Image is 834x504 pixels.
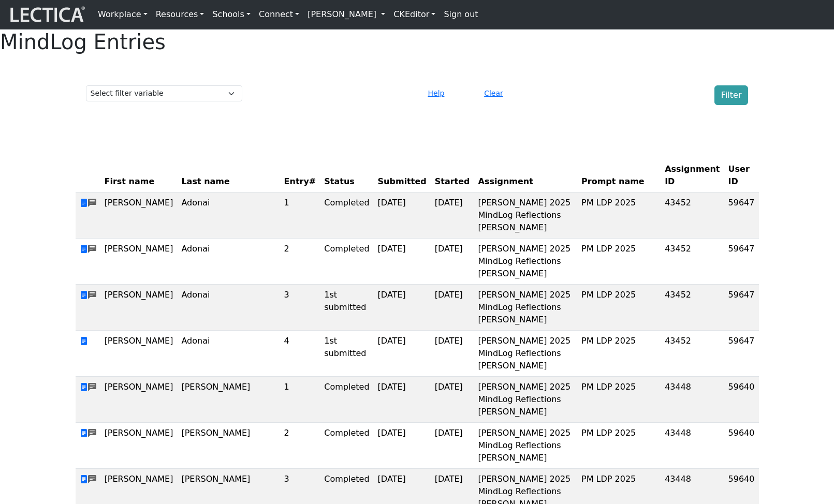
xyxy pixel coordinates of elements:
td: 43452 [661,192,724,239]
td: 59647 [724,331,759,377]
span: comments [88,197,96,210]
span: comments [88,381,96,394]
td: [PERSON_NAME] 2025 MindLog Reflections [PERSON_NAME] [474,331,578,377]
button: Filter [714,85,749,105]
span: view [80,198,88,208]
td: 43448 [661,423,724,469]
td: [DATE] [431,331,474,377]
a: Sign out [440,4,482,25]
td: [DATE] [374,192,431,239]
span: view [80,290,88,300]
td: PM LDP 2025 [577,331,661,377]
td: [DATE] [374,239,431,285]
span: view [80,428,88,438]
th: Status [320,159,373,192]
td: PM LDP 2025 [577,285,661,331]
td: 59640 [724,423,759,469]
td: [PERSON_NAME] [100,192,178,239]
td: PM LDP 2025 [577,377,661,423]
td: Adonai [177,331,280,377]
td: [PERSON_NAME] [100,285,178,331]
td: [DATE] [431,423,474,469]
td: 1st submitted [320,331,373,377]
span: view [80,244,88,254]
span: view [80,336,88,346]
td: 43452 [661,285,724,331]
td: 59640 [724,377,759,423]
td: Completed [320,423,373,469]
td: 2 [280,423,320,469]
a: CKEditor [389,4,440,25]
span: comments [88,289,96,302]
td: 4 [280,331,320,377]
td: [PERSON_NAME] [177,423,280,469]
td: 1 [280,377,320,423]
td: [DATE] [431,377,474,423]
td: [DATE] [431,192,474,239]
td: [PERSON_NAME] [100,239,178,285]
span: comments [88,473,96,486]
a: Schools [208,4,255,25]
th: Started [431,159,474,192]
td: 2 [280,239,320,285]
td: [DATE] [374,377,431,423]
td: Adonai [177,192,280,239]
td: PM LDP 2025 [577,239,661,285]
th: Last name [177,159,280,192]
a: Resources [152,4,209,25]
td: PM LDP 2025 [577,423,661,469]
img: lecticalive [8,5,85,24]
td: [PERSON_NAME] [100,423,178,469]
span: comments [88,427,96,440]
td: 59647 [724,192,759,239]
a: Workplace [94,4,152,25]
a: Connect [255,4,303,25]
td: 43452 [661,331,724,377]
th: Entry# [280,159,320,192]
td: 59647 [724,285,759,331]
button: Clear [479,85,508,101]
td: [DATE] [431,285,474,331]
td: 59647 [724,239,759,285]
span: view [80,475,88,484]
td: [PERSON_NAME] [100,377,178,423]
td: [PERSON_NAME] [177,377,280,423]
td: [PERSON_NAME] 2025 MindLog Reflections [PERSON_NAME] [474,239,578,285]
th: Prompt name [577,159,661,192]
th: Assignment [474,159,578,192]
td: [PERSON_NAME] 2025 MindLog Reflections [PERSON_NAME] [474,192,578,239]
span: view [80,382,88,392]
th: First name [100,159,178,192]
td: Adonai [177,239,280,285]
td: Completed [320,239,373,285]
td: [PERSON_NAME] 2025 MindLog Reflections [PERSON_NAME] [474,377,578,423]
td: 3 [280,285,320,331]
a: Help [423,88,449,98]
span: comments [88,243,96,256]
th: Assignment ID [661,159,724,192]
td: Adonai [177,285,280,331]
td: [PERSON_NAME] 2025 MindLog Reflections [PERSON_NAME] [474,285,578,331]
td: Completed [320,377,373,423]
td: 43448 [661,377,724,423]
td: [PERSON_NAME] 2025 MindLog Reflections [PERSON_NAME] [474,423,578,469]
td: [DATE] [374,423,431,469]
td: 1st submitted [320,285,373,331]
td: [DATE] [374,285,431,331]
td: 1 [280,192,320,239]
td: PM LDP 2025 [577,192,661,239]
td: [DATE] [374,331,431,377]
td: [DATE] [431,239,474,285]
button: Help [423,85,449,101]
td: Completed [320,192,373,239]
td: 43452 [661,239,724,285]
th: Submitted [374,159,431,192]
th: User ID [724,159,759,192]
a: [PERSON_NAME] [303,4,389,25]
td: [PERSON_NAME] [100,331,178,377]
